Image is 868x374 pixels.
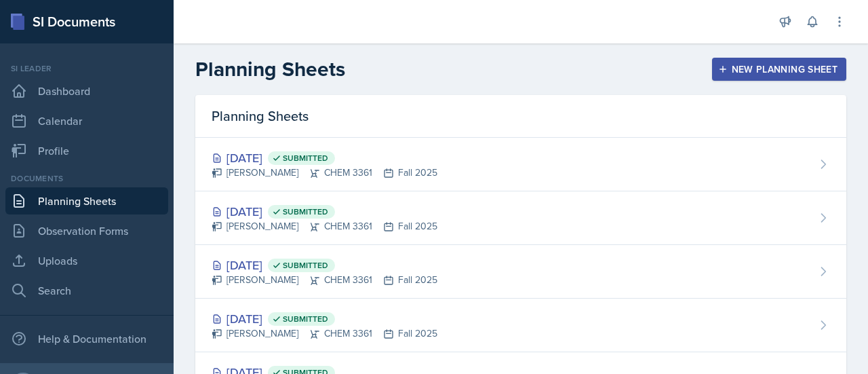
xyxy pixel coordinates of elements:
[283,206,328,217] span: Submitted
[212,256,437,274] div: [DATE]
[5,247,168,274] a: Uploads
[212,273,437,287] div: [PERSON_NAME] CHEM 3361 Fall 2025
[5,172,168,185] div: Documents
[212,219,437,233] div: [PERSON_NAME] CHEM 3361 Fall 2025
[283,260,328,271] span: Submitted
[195,95,846,138] div: Planning Sheets
[195,57,345,81] h2: Planning Sheets
[195,138,846,191] a: [DATE] Submitted [PERSON_NAME]CHEM 3361Fall 2025
[5,217,168,244] a: Observation Forms
[195,191,846,245] a: [DATE] Submitted [PERSON_NAME]CHEM 3361Fall 2025
[283,153,328,164] span: Submitted
[5,62,168,75] div: Si leader
[5,325,168,352] div: Help & Documentation
[212,310,437,328] div: [DATE]
[5,77,168,105] a: Dashboard
[212,202,437,221] div: [DATE]
[283,314,328,324] span: Submitted
[5,107,168,134] a: Calendar
[195,299,846,352] a: [DATE] Submitted [PERSON_NAME]CHEM 3361Fall 2025
[212,149,437,167] div: [DATE]
[712,58,846,81] button: New Planning Sheet
[5,187,168,214] a: Planning Sheets
[212,326,437,341] div: [PERSON_NAME] CHEM 3361 Fall 2025
[5,137,168,164] a: Profile
[721,64,837,75] div: New Planning Sheet
[5,277,168,304] a: Search
[212,166,437,180] div: [PERSON_NAME] CHEM 3361 Fall 2025
[195,245,846,299] a: [DATE] Submitted [PERSON_NAME]CHEM 3361Fall 2025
